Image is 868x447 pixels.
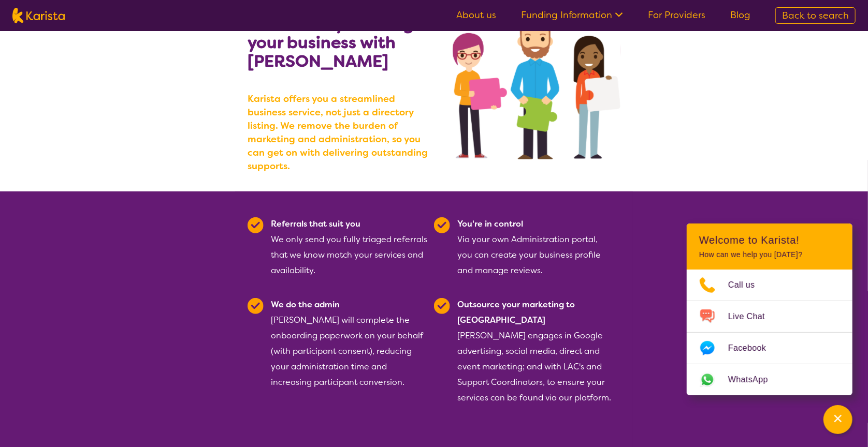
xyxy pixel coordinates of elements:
b: Referrals that suit you [271,218,360,229]
img: Tick [434,217,450,233]
span: Call us [728,277,768,293]
div: Via your own Administration portal, you can create your business profile and manage reviews. [457,216,614,278]
button: Channel Menu [823,405,852,434]
img: Tick [248,217,264,233]
span: Back to search [782,9,849,22]
b: We do the admin [271,299,340,310]
div: [PERSON_NAME] will complete the onboarding paperwork on your behalf (with participant consent), r... [271,297,428,406]
div: [PERSON_NAME] engages in Google advertising, social media, direct and event marketing; and with L... [457,297,614,406]
img: Tick [248,298,264,314]
h2: Welcome to Karista! [699,234,840,246]
span: Facebook [728,340,778,356]
a: About us [456,9,496,21]
span: Live Chat [728,309,777,324]
img: grow your business with Karista [453,14,620,159]
p: How can we help you [DATE]? [699,250,840,259]
div: Channel Menu [687,224,852,395]
div: We only send you fully triaged referrals that we know match your services and availability. [271,216,428,278]
b: Outsource your marketing to [GEOGRAPHIC_DATA] [457,299,575,325]
b: You're in control [457,218,523,229]
a: Web link opens in a new tab. [687,364,852,395]
a: Funding Information [521,9,623,21]
a: For Providers [648,9,705,21]
b: Learn how you can grow your business with [PERSON_NAME] [248,13,443,72]
a: Back to search [775,7,856,24]
img: Karista logo [12,8,65,23]
ul: Choose channel [687,270,852,395]
b: Karista offers you a streamlined business service, not just a directory listing. We remove the bu... [248,92,434,173]
img: Tick [434,298,450,314]
a: Blog [730,9,750,21]
span: WhatsApp [728,372,780,388]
